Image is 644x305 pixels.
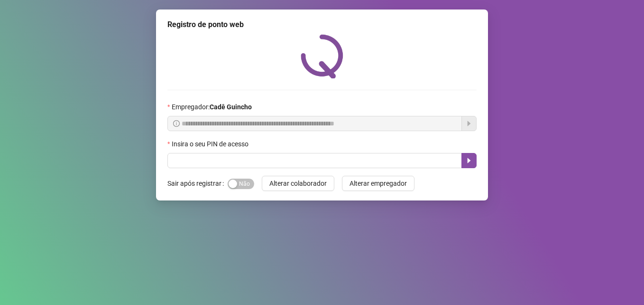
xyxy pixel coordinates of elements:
label: Sair após registrar [167,176,228,191]
button: Alterar colaborador [262,176,334,191]
span: Alterar empregador [350,178,407,189]
label: Insira o seu PIN de acesso [167,139,255,149]
img: QRPoint [301,34,343,78]
span: caret-right [465,157,473,164]
div: Registro de ponto web [167,19,477,30]
span: Alterar colaborador [269,178,327,189]
span: Empregador : [172,102,252,112]
span: info-circle [173,120,180,127]
button: Alterar empregador [342,176,414,191]
strong: Cadê Guincho [210,103,252,111]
